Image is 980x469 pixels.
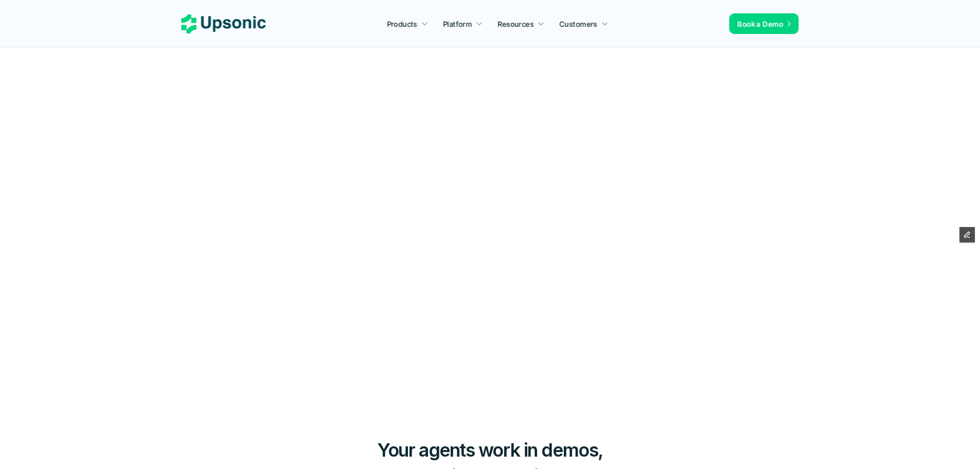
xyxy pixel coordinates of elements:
[729,13,799,34] a: Book a Demo
[533,260,588,279] p: Book a Demo
[377,439,603,461] span: Your agents work in demos,
[387,19,417,29] p: Products
[381,14,434,33] a: Products
[443,19,472,29] p: Platform
[959,227,975,242] button: Edit Framer Content
[738,19,783,29] p: Book a Demo
[384,250,495,272] p: Play with interactive demo
[498,19,534,29] p: Resources
[372,244,516,279] a: Play with interactive demo
[560,19,598,29] p: Customers
[313,88,667,166] h2: Agentic AI Platform for FinTech Operations
[324,190,657,222] p: From onboarding to compliance to settlement to autonomous control. Work with %82 more efficiency ...
[521,254,608,285] a: Book a Demo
